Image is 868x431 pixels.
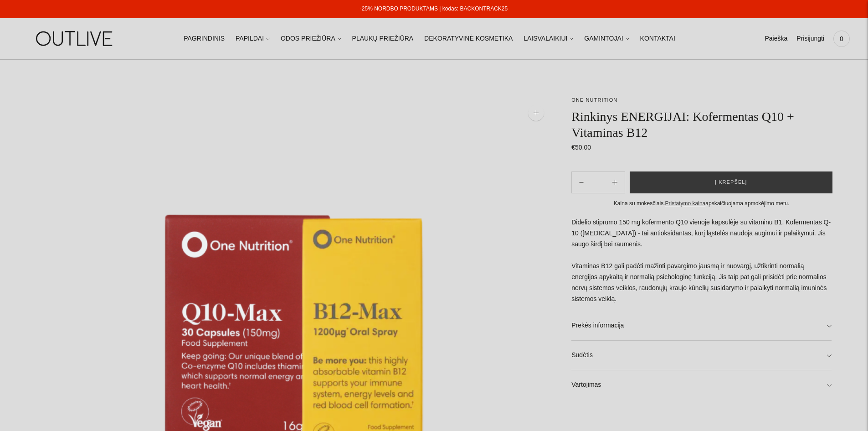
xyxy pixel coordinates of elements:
p: Didelio stiprumo 150 mg kofermento Q10 vienoje kapsulėje su vitaminu B1. Kofermentas Q-10 ([MEDIC... [571,217,832,305]
a: LAISVALAIKIUI [524,29,573,49]
a: 0 [833,29,850,49]
a: Paieška [765,29,787,49]
a: DEKORATYVINĖ KOSMETIKA [424,29,513,49]
h1: Rinkinys ENERGIJAI: Kofermentas Q10 + Vitaminas B12 [571,109,832,140]
a: Pristatymo kaina [665,200,706,207]
button: Į krepšelį [630,171,832,193]
span: 0 [835,32,848,45]
a: PLAUKŲ PRIEŽIŪRA [352,29,414,49]
a: GAMINTOJAI [584,29,629,49]
a: Prisijungti [796,29,824,49]
button: Add product quantity [572,171,591,193]
div: Kaina su mokesčiais. apskaičiuojama apmokėjimo metu. [571,199,832,208]
a: PAPILDAI [236,29,270,49]
a: Prekės informacija [571,311,832,340]
a: KONTAKTAI [640,29,675,49]
a: ODOS PRIEŽIŪRA [281,29,341,49]
a: Sudėtis [571,341,832,370]
a: Vartojimas [571,370,832,400]
img: OUTLIVE [18,23,132,54]
a: ONE NUTRITION [571,97,617,103]
span: Į krepšelį [715,178,747,187]
a: PAGRINDINIS [184,29,225,49]
span: €50,00 [571,144,591,151]
a: -25% NORDBO PRODUKTAMS | kodas: BACKONTRACK25 [360,5,508,12]
button: Subtract product quantity [605,171,625,193]
input: Product quantity [591,176,605,189]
